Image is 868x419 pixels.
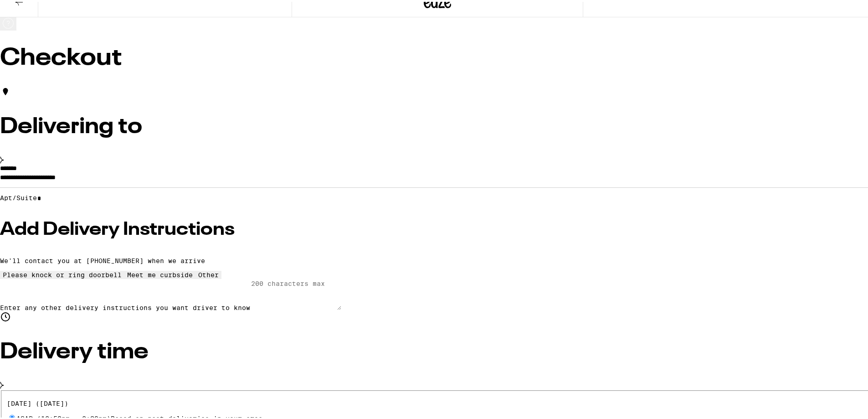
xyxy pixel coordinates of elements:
div: Please knock or ring doorbell [3,269,122,277]
button: Other [195,269,221,277]
button: Meet me curbside [124,269,195,277]
div: Meet me curbside [127,269,193,277]
div: Other [198,269,219,277]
